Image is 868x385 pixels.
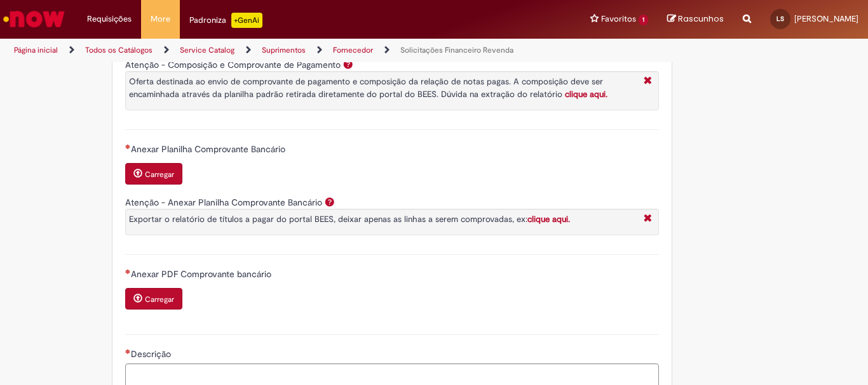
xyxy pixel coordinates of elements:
[125,163,182,185] button: Carregar anexo de Anexar Planilha Comprovante Bancário Required
[641,75,655,88] i: Fechar More information Por question_atencao
[125,288,182,310] button: Carregar anexo de Anexar PDF Comprovante bancário Required
[125,144,131,149] span: Necessários
[131,268,274,280] span: Anexar PDF Comprovante bancário
[1,6,67,32] img: ServiceNow
[678,13,724,25] span: Rascunhos
[333,45,373,55] a: Fornecedor
[10,39,569,62] ul: Trilhas de página
[667,13,724,25] a: Rascunhos
[262,45,306,55] a: Suprimentos
[231,13,262,28] p: +GenAi
[125,59,341,70] label: Atenção - Composição e Comprovante de Pagamento
[189,13,262,28] div: Padroniza
[151,13,170,25] span: More
[400,45,513,55] a: Solicitações Financeiro Revenda
[131,348,173,360] span: Descrição
[794,13,858,24] span: [PERSON_NAME]
[14,45,58,55] a: Página inicial
[641,212,655,226] i: Fechar More information Por question_atencao_comprovante_bancario
[85,45,153,55] a: Todos os Catálogos
[565,89,607,100] a: clique aqui.
[145,294,174,304] small: Carregar
[341,59,356,69] span: Ajuda para Atenção - Composição e Comprovante de Pagamento
[639,15,648,25] span: 1
[145,169,174,179] small: Carregar
[87,13,132,25] span: Requisições
[129,76,607,100] span: Oferta destinada ao envio de comprovante de pagamento e composição da relação de notas pagas. A c...
[322,197,337,207] span: Ajuda para Atenção - Anexar Planilha Comprovante Bancário
[125,197,322,208] label: Atenção - Anexar Planilha Comprovante Bancário
[129,214,570,225] span: Exportar o relatório de títulos a pagar do portal BEES, deixar apenas as linhas a serem comprovad...
[527,214,570,225] a: clique aqui.
[180,45,234,55] a: Service Catalog
[601,13,636,25] span: Favoritos
[125,349,131,354] span: Necessários
[125,269,131,274] span: Necessários
[776,15,784,23] span: LS
[131,143,288,155] span: Anexar Planilha Comprovante Bancário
